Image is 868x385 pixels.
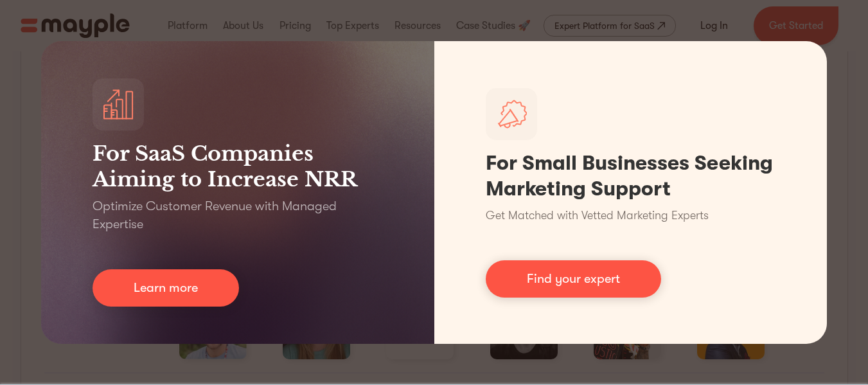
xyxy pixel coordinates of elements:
a: Learn more [93,269,239,307]
h1: For Small Businesses Seeking Marketing Support [486,150,776,202]
a: Find your expert [486,260,661,298]
p: Optimize Customer Revenue with Managed Expertise [93,197,383,233]
h3: For SaaS Companies Aiming to Increase NRR [93,141,383,192]
p: Get Matched with Vetted Marketing Experts [486,207,709,224]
